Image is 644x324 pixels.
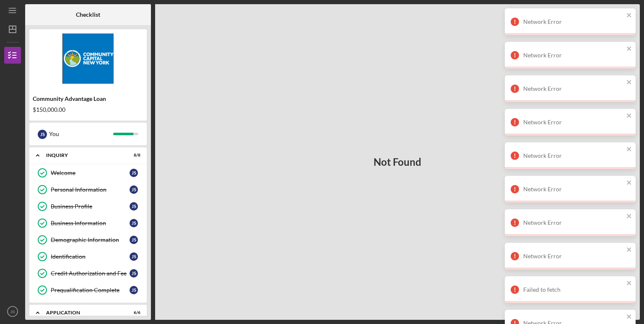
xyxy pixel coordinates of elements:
div: Network Error [523,85,624,92]
img: Product logo [29,33,147,84]
div: Demographic Information [51,237,130,243]
button: close [626,79,632,87]
button: close [626,146,632,154]
div: Network Error [523,186,624,193]
button: close [626,213,632,221]
button: close [626,313,632,321]
a: Business ProfileJS [34,198,143,215]
a: Personal InformationJS [34,181,143,198]
div: J S [130,202,138,211]
div: Inquiry [46,153,119,158]
div: J S [130,252,138,261]
div: Network Error [523,18,624,25]
div: Identification [51,253,130,260]
button: close [626,280,632,288]
button: close [626,12,632,20]
div: Network Error [523,152,624,159]
div: 8 / 8 [125,153,140,158]
div: J S [130,236,138,244]
button: close [626,45,632,53]
button: close [626,246,632,254]
div: Business Information [51,220,130,226]
h3: Not Found [374,156,421,168]
a: WelcomeJS [34,165,143,181]
div: Prequalification Complete [51,287,130,293]
div: J S [130,219,138,227]
a: Business InformationJS [34,215,143,231]
div: Personal Information [51,186,130,193]
button: close [626,179,632,187]
a: IdentificationJS [34,248,143,265]
div: Credit Authorization and Fee [51,270,130,277]
a: Prequalification CompleteJS [34,282,143,298]
div: J S [130,185,138,194]
a: Credit Authorization and FeeJS [34,265,143,282]
div: Application [46,310,119,315]
button: close [626,112,632,120]
text: JS [10,309,15,314]
div: Business Profile [51,203,130,210]
div: J S [130,169,138,177]
div: J S [38,130,47,139]
b: Checklist [76,11,100,18]
div: Network Error [523,253,624,260]
button: JS [4,303,21,320]
div: Welcome [51,170,130,176]
div: You [49,127,113,141]
div: J S [130,269,138,278]
div: J S [130,286,138,294]
a: Demographic InformationJS [34,231,143,248]
div: Community Advantage Loan [33,95,143,102]
div: Network Error [523,119,624,126]
div: $150,000.00 [33,106,143,113]
div: Network Error [523,219,624,226]
div: 6 / 6 [125,310,140,315]
div: Failed to fetch [523,286,624,293]
div: Network Error [523,52,624,59]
